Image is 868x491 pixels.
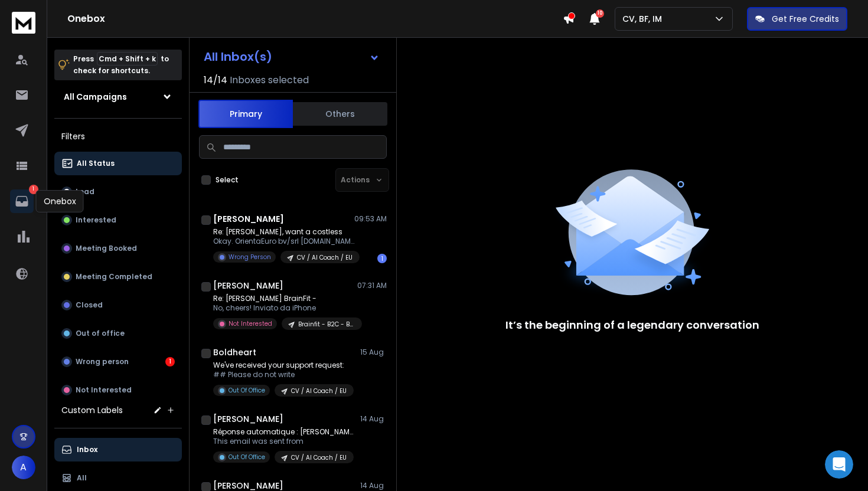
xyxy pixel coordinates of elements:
p: CV / AI Coach / EU [291,387,347,395]
div: [PERSON_NAME] joined the conversation [53,51,199,62]
p: Wrong Person [229,253,271,261]
button: Interested [54,208,182,232]
h1: [PERSON_NAME] [213,413,283,425]
button: A [12,456,35,479]
span: Cmd + Shift + k [97,52,158,66]
p: Re: [PERSON_NAME], want a costless [213,227,355,237]
span: 14 / 14 [204,73,227,87]
label: Select [216,175,239,185]
p: Out of office [76,329,125,338]
div: 1 [165,357,175,366]
button: All Inbox(s) [194,45,389,68]
p: 14 Aug [360,481,387,490]
button: Meeting Booked [54,237,182,260]
p: CV, BF, IM [622,13,667,25]
p: Re: [PERSON_NAME] BrainFit - [213,294,355,303]
div: Antonio says… [9,358,227,398]
p: Not Interested [229,319,272,328]
button: Out of office [54,322,182,345]
button: Upload attachment [56,387,66,396]
p: Closed [76,300,103,310]
h1: [PERSON_NAME] [213,280,283,292]
button: Get Free Credits [747,7,847,31]
p: Out Of Office [229,386,265,395]
button: go back [8,5,30,27]
div: Hey [PERSON_NAME], I just checked and this isn't something to be worried about. This error genera... [19,145,184,237]
p: Inbox [77,445,97,454]
h1: Onebox [67,12,563,26]
p: ## Please do not write [213,370,354,379]
button: All [54,466,182,490]
button: Gif picker [37,387,47,396]
p: CV / AI Coach / EU [291,453,347,462]
div: okay thanks [158,358,227,384]
p: Get Free Credits [772,13,839,25]
div: Rohan says… [9,49,227,76]
p: No, cheers! Inviato da iPhone [213,303,355,313]
p: Press to check for shortcuts. [73,53,169,77]
h3: Custom Labels [61,404,123,416]
h1: All Campaigns [64,91,127,103]
button: Send a message… [203,382,221,401]
p: Not Interested [76,385,132,395]
p: 14 Aug [360,414,387,424]
h1: Box [57,6,74,15]
img: Profile image for Rohan [38,51,50,63]
div: Hey [PERSON_NAME], ​ ​Thanks for sharing this - looking into this and getting back to you [19,83,184,129]
h3: Inboxes selected [230,73,309,87]
p: 1 [29,185,38,194]
p: We've received your support request: [213,361,354,370]
div: Rohan says… [9,76,227,138]
div: Onebox [36,190,84,212]
img: Profile image for Box [34,6,53,25]
a: 1 [10,189,34,213]
button: All Status [54,152,182,175]
div: [PERSON_NAME] • [DATE] [19,339,112,346]
div: Rohan says… [9,138,227,358]
p: This email was sent from [213,437,355,446]
p: All [77,473,87,483]
p: All Status [77,159,115,168]
button: Wrong person1 [54,350,182,374]
iframe: To enrich screen reader interactions, please activate Accessibility in Grammarly extension settings [825,450,853,479]
h1: [PERSON_NAME] [213,213,284,225]
button: Home [206,5,229,27]
p: Réponse automatique : [PERSON_NAME] Carbon [213,427,355,437]
p: Interested [76,215,116,225]
button: Meeting Completed [54,265,182,289]
div: Such disconnects are most often temporary. Once the network issue is resolved, the account reconn... [19,237,184,330]
div: Antonio says… [9,14,227,49]
button: Primary [198,100,293,128]
p: 07:31 AM [357,281,387,290]
button: Not Interested [54,378,182,402]
p: The team can also help [57,15,147,27]
p: Lead [76,187,94,197]
div: 1 [377,254,387,263]
p: Meeting Booked [76,244,137,253]
p: Out Of Office [229,453,265,461]
p: 09:53 AM [354,214,387,224]
h1: Boldheart [213,346,256,358]
h1: All Inbox(s) [204,51,272,63]
button: Closed [54,293,182,317]
p: Brainfit - B2C - Brain Battery - EU [298,320,355,329]
p: Okay. OrientaEuro bv/srl [DOMAIN_NAME] TVA [213,237,355,246]
p: CV / AI Coach / EU [297,253,353,262]
p: 15 Aug [360,348,387,357]
img: logo [12,12,35,34]
button: Lead [54,180,182,204]
p: Meeting Completed [76,272,152,281]
p: Wrong person [76,357,129,366]
button: Emoji picker [18,387,28,396]
h3: Filters [54,128,182,145]
p: It’s the beginning of a legendary conversation [505,317,759,333]
button: All Campaigns [54,85,182,109]
textarea: Message… [10,362,226,382]
button: Inbox [54,438,182,461]
button: Others [293,101,387,127]
div: Hey [PERSON_NAME],I just checked and this isn't something to be worried about. This error general... [9,138,194,337]
span: 10 [596,9,604,18]
div: Hey [PERSON_NAME],​​Thanks for sharing this - looking into this and getting back to you [9,76,194,136]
